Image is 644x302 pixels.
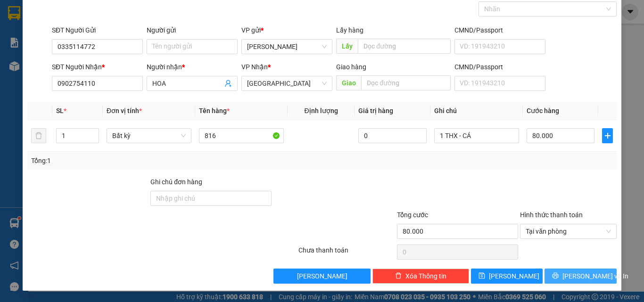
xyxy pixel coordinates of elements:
span: delete [395,272,402,280]
button: plus [602,128,613,143]
span: Sài Gòn [247,76,327,90]
span: Xóa Thông tin [405,271,446,281]
input: Dọc đường [358,39,451,54]
span: [PERSON_NAME] [489,271,539,281]
button: save[PERSON_NAME] [471,269,543,284]
div: CMND/Passport [454,62,545,72]
span: Cước hàng [527,107,559,114]
div: Người nhận [147,62,238,72]
div: Người gửi [147,25,238,35]
button: printer[PERSON_NAME] và In [545,269,617,284]
span: SL [56,107,64,114]
span: Định lượng [304,107,338,114]
span: Lấy hàng [336,26,363,34]
span: down [91,137,97,142]
span: user-add [224,80,232,87]
span: printer [552,272,559,280]
input: VD: Bàn, Ghế [199,128,284,143]
span: VP Phan Rí [247,40,327,54]
th: Ghi chú [430,102,523,120]
input: Ghi Chú [434,128,519,143]
span: [PERSON_NAME] và In [562,271,628,281]
div: Chưa thanh toán [297,245,396,261]
button: delete [31,128,46,143]
span: Tại văn phòng [526,224,611,238]
span: close-circle [606,229,611,234]
span: Đơn vị tính [107,107,142,114]
label: Ghi chú đơn hàng [150,178,202,186]
input: Ghi chú đơn hàng [150,191,272,206]
span: Giá trị hàng [358,107,393,114]
span: Giao hàng [336,63,366,71]
div: SĐT Người Gửi [52,25,143,35]
span: Tên hàng [199,107,230,114]
span: Tổng cước [397,211,428,219]
div: SĐT Người Nhận [52,62,143,72]
span: save [479,272,485,280]
input: 0 [358,128,426,143]
span: VP Nhận [241,63,268,71]
span: [PERSON_NAME] [297,271,347,281]
input: Dọc đường [361,75,451,90]
span: Bất kỳ [112,129,186,143]
div: Tổng: 1 [31,155,249,166]
span: Increase Value [88,129,99,136]
label: Hình thức thanh toán [520,211,583,219]
span: up [91,130,97,136]
div: CMND/Passport [454,25,545,35]
button: [PERSON_NAME] [273,269,370,284]
span: Lấy [336,39,358,54]
span: plus [603,132,612,139]
div: VP gửi [241,25,332,35]
span: Decrease Value [88,136,99,143]
span: Giao [336,75,361,90]
button: deleteXóa Thông tin [372,269,469,284]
